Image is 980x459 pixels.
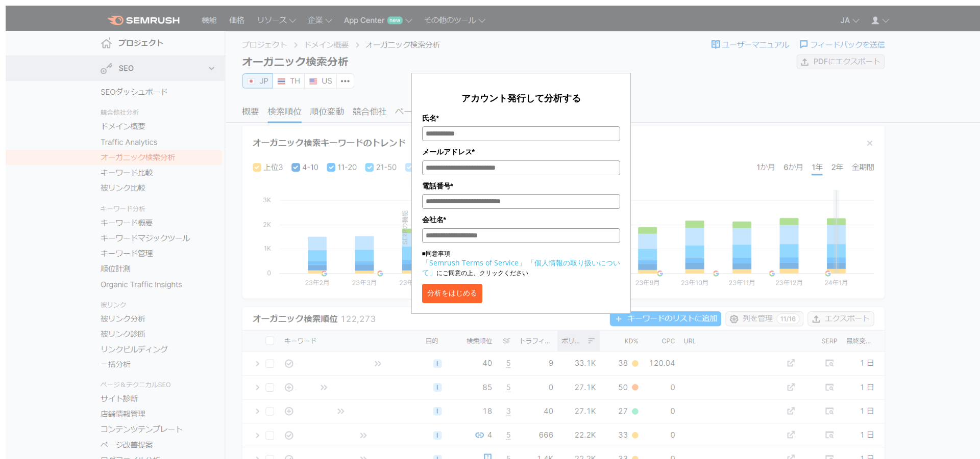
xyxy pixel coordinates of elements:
[422,258,526,267] a: 「Semrush Terms of Service」
[422,258,620,277] a: 「個人情報の取り扱いについて」
[461,92,581,104] span: アカウント発行して分析する
[422,180,620,192] label: 電話番号*
[422,249,620,278] p: ■同意事項 にご同意の上、クリックください
[422,146,620,157] label: メールアドレス*
[422,284,482,303] button: 分析をはじめる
